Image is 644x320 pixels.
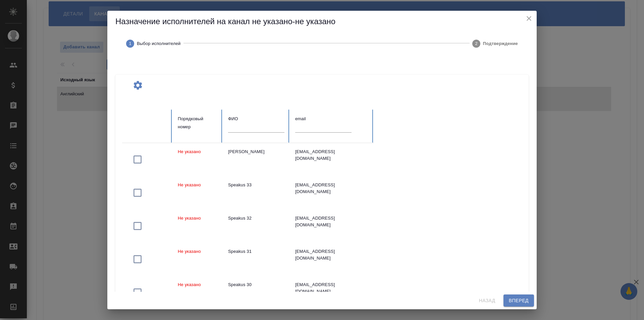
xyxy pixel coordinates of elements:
[228,215,284,222] div: Speakus 32
[295,215,368,228] div: [EMAIL_ADDRESS][DOMAIN_NAME]
[475,41,477,46] text: 2
[178,249,201,254] span: Не указано
[295,281,368,295] div: [EMAIL_ADDRESS][DOMAIN_NAME]
[503,294,534,307] button: Вперед
[524,13,534,24] button: close
[115,16,529,27] h5: Назначение исполнителей на канал не указано-не указано
[178,115,217,131] div: Порядковый номер
[295,182,368,195] div: [EMAIL_ADDRESS][DOMAIN_NAME]
[228,281,284,288] div: Speakus 30
[483,40,518,47] span: Подтверждение
[295,148,368,162] div: [EMAIL_ADDRESS][DOMAIN_NAME]
[228,115,284,123] div: ФИО
[295,248,368,262] div: [EMAIL_ADDRESS][DOMAIN_NAME]
[129,41,131,46] text: 1
[178,216,201,221] span: Не указано
[121,32,186,56] button: Выбор исполнителей
[178,282,201,287] span: Не указано
[295,115,368,123] div: email
[467,32,523,56] button: Подтверждение
[178,182,201,187] span: Не указано
[137,40,181,47] span: Выбор исполнителей
[228,148,284,155] div: [PERSON_NAME]
[228,182,284,188] div: Speakus 33
[228,248,284,255] div: Speakus 31
[178,149,201,154] span: Не указано
[509,296,529,305] span: Вперед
